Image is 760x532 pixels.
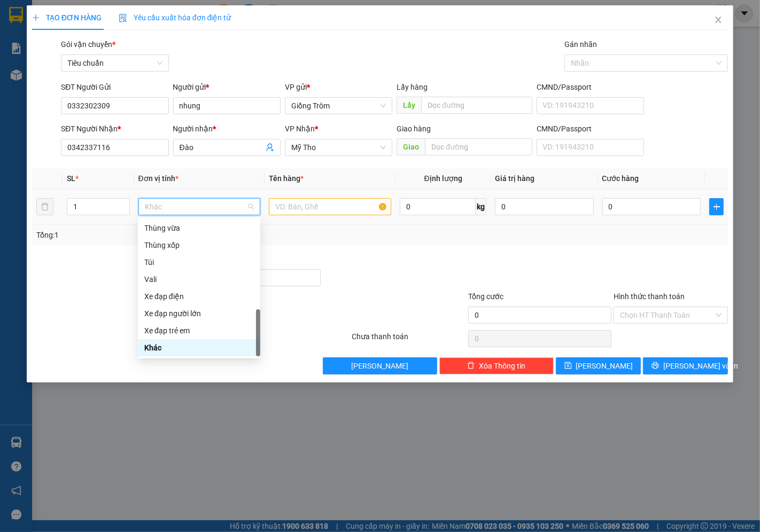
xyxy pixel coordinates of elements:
div: VP gửi [285,81,392,93]
div: Xe đạp điện [144,291,254,302]
span: 1 - Kiện nhỏ (GT) [4,74,69,84]
div: SĐT Người Gửi [61,81,168,93]
div: Tổng: 1 [36,229,294,241]
span: Gói vận chuyển [61,40,115,49]
button: printer[PERSON_NAME] và In [643,357,728,374]
span: Xóa Thông tin [479,360,525,372]
input: Dọc đường [425,138,532,155]
button: delete [36,198,53,215]
p: Gửi từ: [4,12,81,22]
span: save [564,362,572,370]
span: plus [32,14,40,21]
span: Yêu cầu xuất hóa đơn điện tử [119,13,231,22]
span: user-add [266,143,274,152]
span: Giao hàng [397,124,431,133]
span: Lấy [397,97,421,114]
span: Tên hàng [269,174,304,183]
span: Khác [145,199,254,215]
div: CMND/Passport [537,123,644,135]
button: save[PERSON_NAME] [556,357,641,374]
span: [PERSON_NAME] [576,360,633,372]
div: Xe đạp người lớn [144,308,254,319]
span: Trí [4,24,14,34]
span: Tổng cước [468,292,503,301]
div: Chưa thanh toán [351,331,468,349]
div: SĐT Người Nhận [61,123,168,135]
span: Giồng Trôm [30,12,75,22]
button: Close [703,5,733,35]
div: Thùng vừa [144,222,254,234]
label: Hình thức thanh toán [614,292,685,301]
span: 0944182575 [83,35,131,45]
span: SL: [141,74,153,84]
input: Dọc đường [421,97,532,114]
span: 0 [17,56,22,66]
div: Xe đạp người lớn [138,305,260,322]
div: Vali [138,271,260,288]
span: TẠO ĐƠN HÀNG [32,13,102,22]
span: kg [476,198,486,215]
span: Thảo [83,24,103,34]
div: Thùng xốp [144,239,254,251]
span: Lấy hàng [397,83,428,91]
span: 20.000 [96,56,122,66]
button: [PERSON_NAME] [323,357,437,374]
p: Nhận: [83,12,159,22]
td: CR: [4,54,82,68]
span: [PERSON_NAME] và In [663,360,738,372]
span: Giá trị hàng [495,174,534,183]
div: Người gửi [173,81,281,93]
span: SL [67,174,75,183]
button: plus [709,198,724,215]
div: Khác [144,342,254,354]
span: Mỹ Tho [105,12,134,22]
div: Khác [138,339,260,356]
span: Tiêu chuẩn [67,55,162,71]
input: 0 [495,198,593,215]
div: Thùng vừa [138,220,260,237]
img: icon [119,14,127,22]
div: Xe đạp điện [138,288,260,305]
button: deleteXóa Thông tin [439,357,554,374]
span: Giồng Trôm [291,98,386,114]
span: [PERSON_NAME] [352,360,409,372]
span: Mỹ Tho [291,139,386,155]
span: close [714,15,723,24]
input: VD: Bàn, Ghế [269,198,391,215]
span: Đơn vị tính [138,174,179,183]
span: plus [710,202,723,211]
span: Giao [397,138,425,155]
div: Người nhận [173,123,281,135]
div: Túi [138,254,260,271]
span: Cước hàng [602,174,639,183]
div: CMND/Passport [537,81,644,93]
label: Gán nhãn [564,40,597,49]
span: VP Nhận [285,124,315,133]
span: printer [652,362,659,370]
div: Xe đạp trẻ em [138,322,260,339]
div: Vali [144,273,254,285]
span: delete [467,362,475,370]
span: 1 [153,73,159,85]
span: 0984395844 [4,35,52,45]
div: Xe đạp trẻ em [144,325,254,337]
div: Thùng xốp [138,237,260,254]
span: Định lượng [424,174,462,183]
div: Túi [144,256,254,268]
td: CC: [82,54,159,68]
